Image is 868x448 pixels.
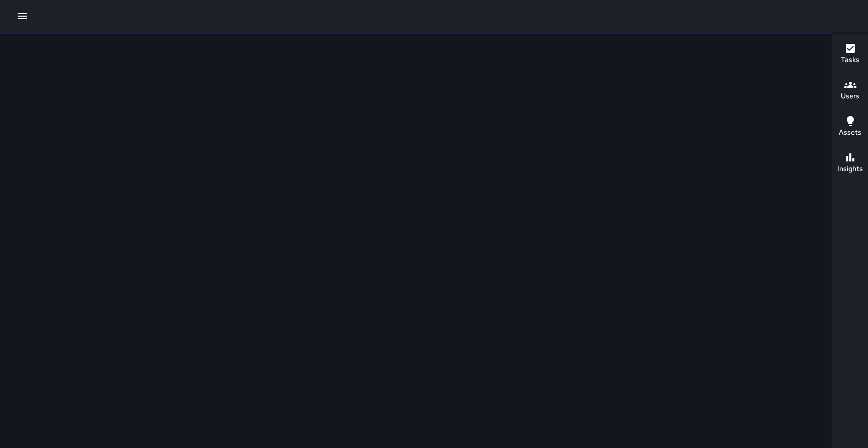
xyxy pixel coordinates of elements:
h6: Tasks [841,54,859,66]
h6: Insights [837,163,863,175]
button: Assets [832,109,868,145]
h6: Assets [839,127,861,138]
button: Users [832,73,868,109]
button: Insights [832,145,868,182]
button: Tasks [832,36,868,73]
h6: Users [841,91,859,102]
